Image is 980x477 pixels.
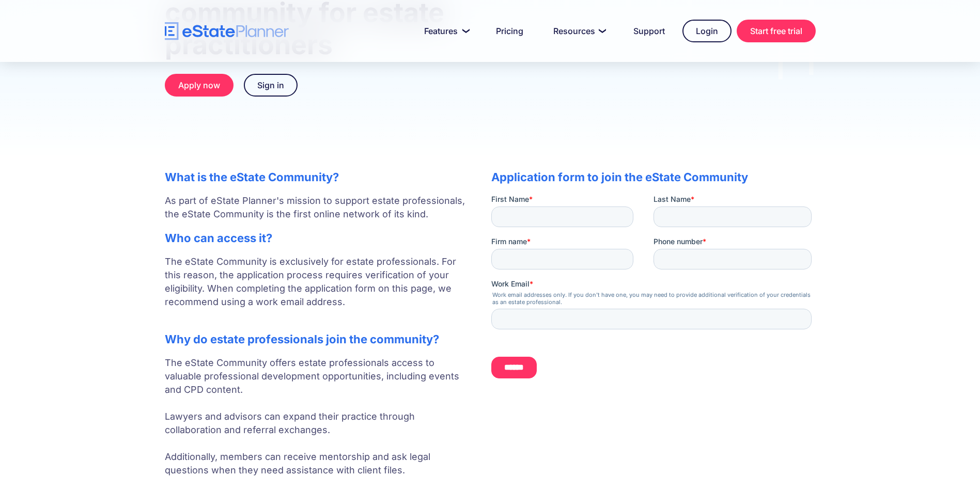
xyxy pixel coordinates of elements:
a: Support [621,21,677,41]
h2: Why do estate professionals join the community? [165,332,471,346]
a: Apply now [165,74,234,97]
a: Start free trial [737,20,816,42]
p: As part of eState Planner's mission to support estate professionals, the eState Community is the ... [165,194,471,221]
a: Features [412,21,478,41]
h2: Application form to join the eState Community [491,170,816,184]
a: home [165,22,289,40]
a: Sign in [244,74,298,97]
p: The eState Community offers estate professionals access to valuable professional development oppo... [165,356,471,477]
p: The eState Community is exclusively for estate professionals. For this reason, the application pr... [165,255,471,322]
a: Login [682,20,732,42]
iframe: Form 0 [491,194,816,387]
h2: What is the eState Community? [165,170,471,184]
h2: Who can access it? [165,231,471,245]
a: Resources [541,21,616,41]
a: Pricing [484,21,536,41]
